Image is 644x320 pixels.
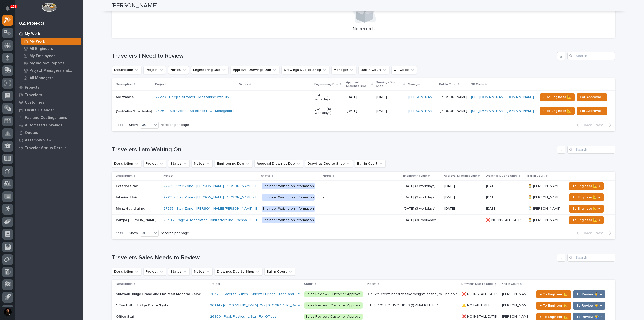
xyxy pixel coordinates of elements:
[323,218,324,222] div: -
[25,138,51,143] p: Assembly View
[129,123,138,127] p: Show
[254,160,303,168] button: Approval Drawings Due
[471,82,484,87] p: QR Code
[210,315,276,319] a: 26800 - Peak Plastics - L Stair For Offices
[25,85,39,90] p: Projects
[15,121,83,129] a: Automated Drawings
[15,144,83,152] a: Traveler Status Details
[15,30,83,38] a: My Work
[444,207,482,211] p: [DATE]
[408,109,436,113] a: [PERSON_NAME]
[304,281,313,287] p: Status
[143,66,166,74] button: Project
[116,217,157,222] p: Pampa [PERSON_NAME]
[2,307,13,317] button: users-avatar
[163,218,265,222] a: 26485 - Page & Associates Contractors Inc - Pampa HS Cranes
[155,82,166,87] p: Project
[168,268,190,276] button: Status
[112,119,127,131] p: 1 of 1
[112,66,141,74] button: Description
[19,74,83,81] a: All Managers
[403,173,427,179] p: Engineering Due
[25,131,38,135] p: Quotes
[15,136,83,144] a: Assembly View
[486,194,498,200] p: [DATE]
[116,206,146,211] p: Mezz Guardrailing
[30,54,55,58] p: My Employees
[540,107,575,115] button: ← To Engineer 📐
[19,21,44,26] div: 02. Projects
[471,109,534,113] a: [URL][DOMAIN_NAME][DOMAIN_NAME]
[112,192,615,203] tr: Interior StairInterior Stair 27235 - Stair Zone - [PERSON_NAME] [PERSON_NAME] - Batting Cage Stai...
[444,184,482,188] p: [DATE]
[192,160,213,168] button: Notes
[143,268,166,276] button: Project
[116,95,152,99] p: Mezzanine
[368,315,369,319] div: -
[168,66,189,74] button: Notes
[239,82,248,87] p: Notes
[191,66,229,74] button: Engineering Due
[323,207,324,211] div: -
[404,206,436,211] p: [DATE] (3 workdays)
[528,183,561,188] p: ⏳ [PERSON_NAME]
[367,281,376,287] p: Notes
[112,268,141,276] button: Description
[262,217,315,223] div: Engineer Waiting on Information
[30,76,53,80] p: All Managers
[444,173,477,179] p: Approval Drawings Due
[215,268,262,276] button: Drawings Due to Shop
[112,300,615,311] tr: 1-Ton UHUL Bridge Crane System1-Ton UHUL Bridge Crane System 26414 - [GEOGRAPHIC_DATA] RV - [GEOG...
[112,146,555,153] h1: Travelers I am Waiting On
[486,173,518,179] p: Drawings Due to Shop
[262,194,315,201] div: Engineer Waiting on Information
[116,194,138,200] p: Interior Stair
[140,231,152,236] div: 30
[156,109,235,113] a: 24769 - Stair Zone - SafeRack LLC - Metagabbro,
[368,292,456,296] div: On-Site crews need to take weights as they will be doing pre-use and load testing per [PERSON_NAME].
[471,95,534,99] a: [URL][DOMAIN_NAME][DOMAIN_NAME]
[163,184,286,188] a: 27235 - Stair Zone - [PERSON_NAME] [PERSON_NAME] - Batting Cage Stairs
[594,123,615,127] button: Next
[331,66,356,74] button: Manager
[116,109,152,113] p: [GEOGRAPHIC_DATA]
[580,108,604,114] span: For Approval →
[30,61,65,66] p: My Indirect Reports
[577,107,607,115] button: For Approval →
[25,32,40,36] p: My Work
[355,160,386,168] button: Ball in Court
[161,123,189,127] p: records per page
[116,314,136,319] p: Office Stair
[11,5,16,8] p: 103
[30,47,53,51] p: All Engineers
[315,93,343,102] p: [DATE] (5 workdays)
[112,52,555,60] h1: Travelers I Need to Review
[376,80,402,89] p: Drawings Due to Shop
[163,195,286,200] a: 27235 - Stair Zone - [PERSON_NAME] [PERSON_NAME] - Batting Cage Stairs
[304,291,363,297] div: Sales Review / Customer Approval
[25,100,44,105] p: Customers
[315,107,343,115] p: [DATE] (16 workdays)
[581,123,592,127] span: Back
[569,182,604,190] button: To Engineer 📐 →
[576,303,602,309] span: To Review 👨‍🏭 →
[347,109,372,113] p: [DATE]
[368,303,438,308] div: THIS PROJECT INCLUDES (1) ANVER LIFTER
[502,302,531,308] p: [PERSON_NAME]
[262,183,315,189] div: Engineer Waiting on Information
[486,183,498,188] p: [DATE]
[462,302,490,308] p: ⚠️ NO FAB TIME!
[314,82,338,87] p: Engineering Due
[358,66,389,74] button: Ball In Court
[543,108,571,114] span: ← To Engineer 📐
[573,123,594,127] button: Back
[15,91,83,99] a: Travelers
[116,281,133,287] p: Description
[462,314,498,319] p: ❌ NO INSTALL DATE!
[231,66,279,74] button: Approval Drawings Due
[536,302,571,310] button: ← To Engineer 📐
[376,94,388,99] p: [DATE]
[596,231,607,235] span: Next
[215,160,252,168] button: Engineering Due
[304,302,363,309] div: Sales Review / Customer Approval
